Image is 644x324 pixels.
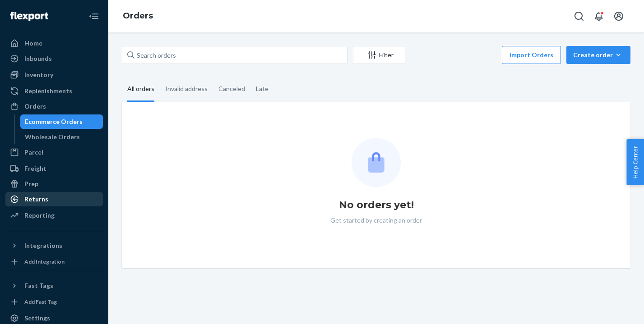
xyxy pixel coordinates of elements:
[24,258,65,265] div: Add Integration
[20,114,103,129] a: Ecommerce Orders
[610,7,628,25] button: Open account menu
[24,102,46,111] div: Orders
[123,11,153,21] a: Orders
[570,7,588,25] button: Open Search Box
[165,77,208,100] div: Invalid address
[5,256,103,267] a: Add Integration
[24,54,52,63] div: Inbounds
[353,50,405,59] div: Filter
[24,70,53,79] div: Inventory
[502,46,561,64] button: Import Orders
[24,281,53,290] div: Fast Tags
[24,195,48,204] div: Returns
[24,164,46,173] div: Freight
[24,179,38,188] div: Prep
[10,12,48,21] img: Flexport logo
[85,7,103,25] button: Close Navigation
[330,216,422,225] p: Get started by creating an order
[5,68,103,82] a: Inventory
[122,46,347,64] input: Search orders
[5,208,103,223] a: Reporting
[256,77,269,100] div: Late
[5,161,103,176] a: Freight
[5,238,103,253] button: Integrations
[5,177,103,191] a: Prep
[353,46,405,64] button: Filter
[24,241,62,250] div: Integrations
[5,297,103,307] a: Add Fast Tag
[352,138,401,187] img: Empty list
[5,192,103,206] a: Returns
[626,139,644,185] button: Help Center
[218,77,245,100] div: Canceled
[25,132,80,141] div: Wholesale Orders
[5,84,103,98] a: Replenishments
[24,298,57,306] div: Add Fast Tag
[24,87,72,96] div: Replenishments
[24,211,55,220] div: Reporting
[24,39,42,48] div: Home
[5,51,103,66] a: Inbounds
[127,77,154,102] div: All orders
[5,278,103,293] button: Fast Tags
[339,198,414,212] h1: No orders yet!
[20,130,103,144] a: Wholesale Orders
[566,46,630,64] button: Create order
[24,148,43,157] div: Parcel
[24,314,50,323] div: Settings
[5,99,103,114] a: Orders
[5,145,103,160] a: Parcel
[573,50,624,59] div: Create order
[590,7,608,25] button: Open notifications
[25,117,83,126] div: Ecommerce Orders
[5,36,103,50] a: Home
[116,3,160,29] ol: breadcrumbs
